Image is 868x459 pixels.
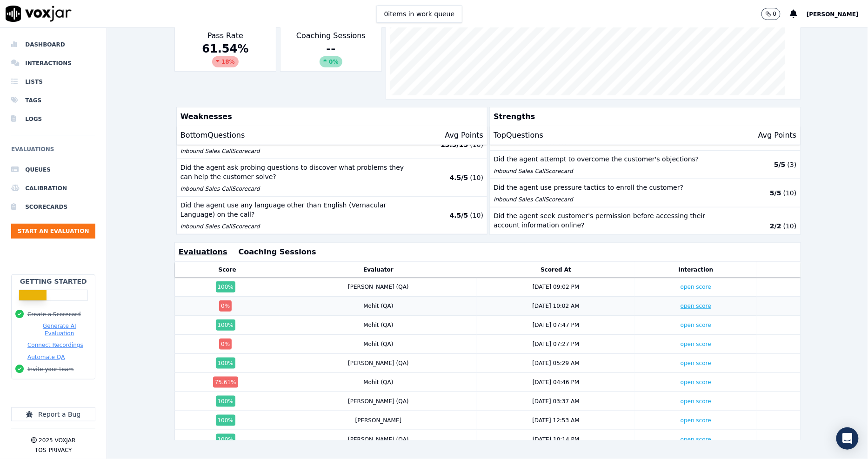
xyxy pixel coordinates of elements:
p: 5 / 5 [770,188,781,198]
div: [DATE] 03:37 AM [533,398,580,405]
p: 5 / 5 [774,160,786,169]
button: Did the agent seek customer's permission before accessing their account information online? Inbou... [490,207,800,245]
div: 100 % [216,434,235,445]
div: [DATE] 07:27 PM [533,340,579,348]
div: Pass Rate [174,26,276,72]
li: Interactions [11,54,95,73]
p: Did the agent attempt to overcome the customer's objections? [494,154,721,164]
button: Interaction [679,266,714,273]
div: Open Intercom Messenger [836,427,859,450]
p: Inbound Sales Call Scorecard [494,196,721,203]
p: Inbound Sales Call Scorecard [180,223,408,230]
p: Did the agent use any language other than English (Vernacular Language) on the call? [180,200,408,219]
p: ( 10 ) [783,188,797,198]
a: open score [681,284,711,290]
p: Did the agent use pressure tactics to enroll the customer? [494,183,721,192]
button: Privacy [48,446,72,454]
button: Report a Bug [11,407,95,421]
button: Score [219,266,236,273]
div: 18 % [212,56,239,67]
a: open score [681,398,711,405]
div: 100 % [216,358,235,369]
p: Inbound Sales Call Scorecard [180,147,408,155]
a: open score [681,436,711,443]
p: ( 10 ) [783,221,797,231]
img: voxjar logo [6,6,72,22]
p: Inbound Sales Call Scorecard [180,185,408,193]
div: 0 % [219,300,232,312]
button: 0items in work queue [376,5,463,23]
div: [PERSON_NAME] [355,417,402,424]
p: Top Questions [494,130,543,141]
p: 4.5 / 5 [450,211,468,220]
p: Bottom Questions [180,130,245,141]
div: 100 % [216,281,235,293]
button: Connect Recordings [27,341,83,349]
button: Scored At [541,266,571,273]
div: [PERSON_NAME] (QA) [348,398,409,405]
a: Lists [11,73,95,91]
p: Did the agent ask probing questions to discover what problems they can help the customer solve? [180,163,408,181]
div: [DATE] 10:02 AM [533,302,580,310]
a: open score [681,341,711,347]
button: Invite your team [27,366,73,373]
div: [DATE] 05:29 AM [533,359,580,367]
h2: Getting Started [20,277,87,286]
p: 0 [773,10,777,18]
a: open score [681,379,711,386]
div: Coaching Sessions [280,26,382,72]
button: 0 [761,8,790,20]
div: 61.54 % [179,41,272,67]
a: Tags [11,91,95,110]
button: Evaluator [363,266,394,273]
div: [DATE] 10:14 PM [533,436,579,443]
p: Avg Points [445,130,483,141]
p: ( 3 ) [788,160,797,169]
div: Mohit (QA) [363,302,393,310]
button: Evaluations [179,246,227,258]
a: Logs [11,110,95,128]
div: [DATE] 09:02 PM [533,283,579,291]
div: Mohit (QA) [363,321,393,329]
a: Calibration [11,179,95,198]
p: Avg Points [758,130,797,141]
button: 0 [761,8,781,20]
div: [DATE] 07:47 PM [533,321,579,329]
button: Did the agent ask probing questions to discover what problems they can help the customer solve? I... [177,159,487,197]
button: TOS [35,446,46,454]
button: Did the agent use pressure tactics to enroll the customer? Inbound Sales CallScorecard 5/5 (10) [490,179,800,207]
div: -- [284,41,378,67]
p: 2 / 2 [770,221,781,231]
div: 0 % [219,339,232,350]
a: Scorecards [11,198,95,216]
div: Mohit (QA) [363,379,393,386]
div: 100 % [216,415,235,426]
p: 2025 Voxjar [39,437,75,444]
div: [DATE] 12:53 AM [533,417,580,424]
p: ( 10 ) [470,173,483,182]
p: Inbound Sales Call Scorecard [494,233,721,241]
button: Generate AI Evaluation [27,322,91,337]
div: 75.61 % [213,377,238,388]
div: Mohit (QA) [363,340,393,348]
p: Inbound Sales Call Scorecard [494,167,721,175]
button: Automate QA [27,353,65,361]
a: Queues [11,160,95,179]
button: Did the agent make any fake promises to the customer? Inbound Sales CallScorecard 13.5/15 (10) [177,131,487,159]
a: open score [681,417,711,424]
span: [PERSON_NAME] [807,11,859,18]
a: Dashboard [11,35,95,54]
h6: Evaluations [11,144,95,160]
p: Strengths [490,107,796,126]
p: ( 10 ) [470,211,483,220]
div: [PERSON_NAME] (QA) [348,359,409,367]
button: Start an Evaluation [11,224,95,239]
div: 100 % [216,319,235,331]
button: Did the agent attempt to overcome the customer's objections? Inbound Sales CallScorecard 5/5 (3) [490,151,800,179]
